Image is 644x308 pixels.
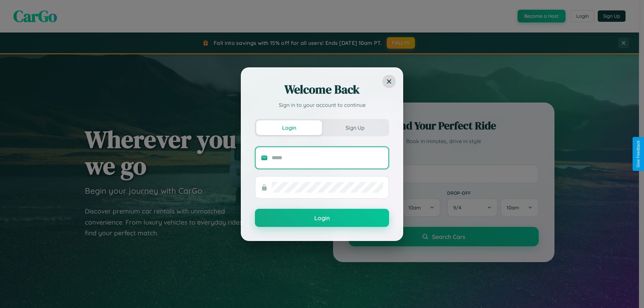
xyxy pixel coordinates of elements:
[255,209,389,227] button: Login
[255,101,389,109] p: Sign in to your account to continue
[322,120,388,135] button: Sign Up
[636,140,641,168] div: Give Feedback
[255,81,389,98] h2: Welcome Back
[256,120,322,135] button: Login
